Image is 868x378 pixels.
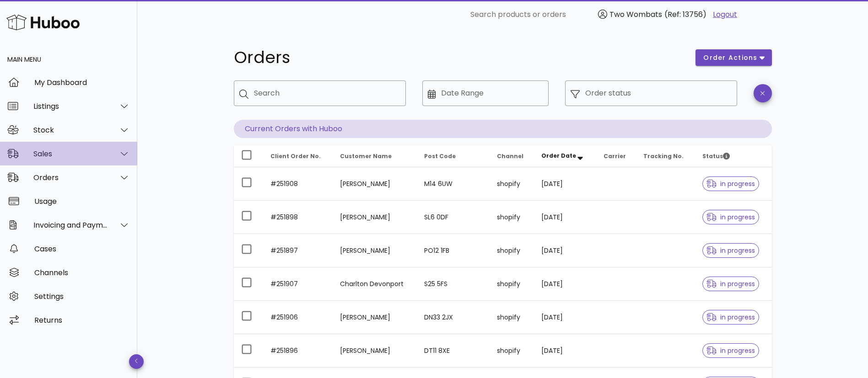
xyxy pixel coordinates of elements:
td: S25 5FS [417,267,490,301]
td: [PERSON_NAME] [333,234,417,267]
div: Returns [34,316,130,325]
div: My Dashboard [34,78,130,87]
div: Invoicing and Payments [33,221,108,229]
td: #251907 [263,267,333,301]
th: Order Date: Sorted descending. Activate to remove sorting. [534,145,596,167]
td: M14 6UW [417,167,490,201]
td: [DATE] [534,234,596,267]
span: in progress [706,347,755,354]
td: #251897 [263,234,333,267]
td: DN33 2JX [417,301,490,334]
td: [DATE] [534,334,596,367]
span: Customer Name [340,152,392,160]
th: Tracking No. [636,145,695,167]
span: Two Wombats [609,9,662,20]
th: Customer Name [333,145,417,167]
div: Stock [33,126,108,134]
th: Status [695,145,772,167]
td: PO12 1FB [417,234,490,267]
td: [PERSON_NAME] [333,201,417,234]
span: in progress [706,214,755,220]
td: [PERSON_NAME] [333,334,417,367]
td: shopify [490,301,534,334]
td: shopify [490,334,534,367]
span: order actions [703,53,758,63]
span: Channel [497,152,523,160]
span: Status [702,152,730,160]
div: Listings [33,102,108,111]
th: Post Code [417,145,490,167]
td: #251906 [263,301,333,334]
span: (Ref: 13756) [664,9,706,20]
td: #251898 [263,201,333,234]
p: Current Orders with Huboo [234,120,772,138]
th: Channel [490,145,534,167]
td: [PERSON_NAME] [333,167,417,201]
td: [DATE] [534,167,596,201]
td: Charlton Devonport [333,267,417,301]
span: in progress [706,181,755,187]
span: Order Date [541,152,576,160]
td: #251896 [263,334,333,367]
div: Settings [34,292,130,301]
a: Logout [713,9,737,20]
h1: Orders [234,49,685,66]
td: shopify [490,234,534,267]
td: [DATE] [534,267,596,301]
td: #251908 [263,167,333,201]
td: shopify [490,267,534,301]
div: Orders [33,173,108,182]
th: Client Order No. [263,145,333,167]
span: Client Order No. [270,152,321,160]
td: shopify [490,201,534,234]
span: in progress [706,281,755,287]
td: shopify [490,167,534,201]
td: [PERSON_NAME] [333,301,417,334]
span: Carrier [604,152,626,160]
img: Huboo Logo [6,12,80,32]
span: in progress [706,247,755,254]
td: DT11 8XE [417,334,490,367]
div: Cases [34,245,130,253]
div: Usage [34,197,130,206]
span: Tracking No. [643,152,684,160]
td: [DATE] [534,201,596,234]
td: [DATE] [534,301,596,334]
span: in progress [706,314,755,320]
th: Carrier [596,145,636,167]
div: Sales [33,149,108,158]
td: SL6 0DF [417,201,490,234]
button: order actions [695,49,771,66]
div: Channels [34,268,130,277]
span: Post Code [424,152,456,160]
